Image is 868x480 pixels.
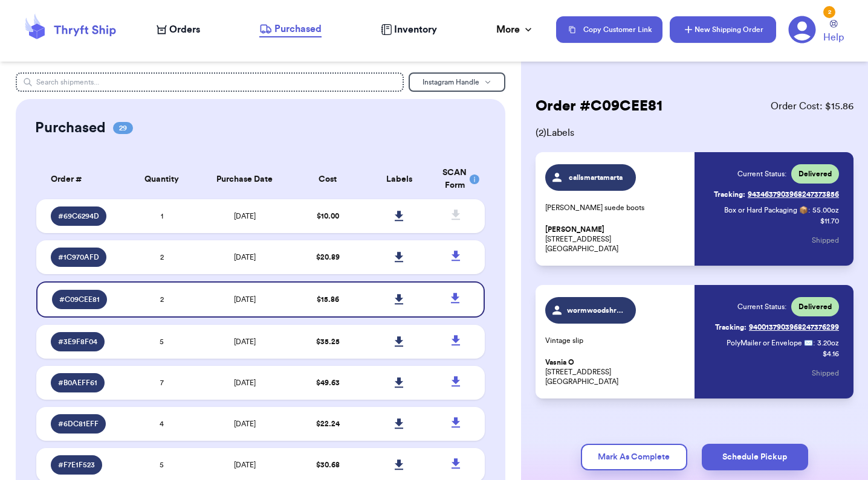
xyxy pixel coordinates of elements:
[381,22,437,37] a: Inventory
[16,72,404,92] input: Search shipments...
[292,159,364,199] th: Cost
[536,97,662,116] h2: Order # C09CEE81
[545,225,604,234] span: [PERSON_NAME]
[423,78,479,86] span: Instagram Handle
[771,99,853,114] span: Order Cost: $ 15.86
[274,22,322,36] span: Purchased
[823,349,839,359] p: $ 4.16
[812,360,839,386] button: Shipped
[234,213,256,220] span: [DATE]
[316,338,340,345] span: $ 35.25
[317,296,339,303] span: $ 15.86
[161,213,163,220] span: 1
[58,460,95,470] span: # F7E1F523
[581,444,687,470] button: Mark As Complete
[715,318,839,337] a: Tracking:9400137903968247376299
[316,420,340,427] span: $ 22.24
[545,336,687,345] p: Vintage slip
[808,205,810,215] span: :
[409,72,505,92] button: Instagram Handle
[160,461,164,469] span: 5
[234,379,256,386] span: [DATE]
[169,22,200,37] span: Orders
[823,20,844,45] a: Help
[737,169,786,179] span: Current Status:
[160,338,164,345] span: 5
[567,173,624,182] span: callsmartamarta
[812,227,839,254] button: Shipped
[160,379,164,386] span: 7
[234,254,256,261] span: [DATE]
[813,338,815,348] span: :
[160,254,164,261] span: 2
[160,296,164,303] span: 2
[316,379,340,386] span: $ 49.63
[317,213,339,220] span: $ 10.00
[157,22,200,37] a: Orders
[234,338,256,345] span: [DATE]
[788,16,816,43] a: 2
[714,185,839,204] a: Tracking:9434637903968247373856
[737,302,786,312] span: Current Status:
[567,306,624,315] span: wormwoodshrub
[316,461,340,469] span: $ 30.68
[798,169,832,179] span: Delivered
[823,6,835,18] div: 2
[727,339,813,347] span: PolyMailer or Envelope ✉️
[363,159,435,199] th: Labels
[234,420,256,427] span: [DATE]
[36,159,126,199] th: Order #
[536,126,853,140] span: ( 2 ) Labels
[545,203,687,213] p: [PERSON_NAME] suede boots
[58,378,97,388] span: # B0AEFF61
[812,205,839,215] span: 55.00 oz
[715,322,747,332] span: Tracking:
[442,167,470,192] div: SCAN Form
[724,206,808,214] span: Box or Hard Packaging 📦
[234,461,256,469] span: [DATE]
[545,358,574,367] span: Vasnia O
[58,337,97,347] span: # 3E9F8F04
[113,122,133,134] span: 29
[259,22,322,37] a: Purchased
[58,211,99,221] span: # 69C6294D
[160,420,164,427] span: 4
[198,159,292,199] th: Purchase Date
[823,30,844,45] span: Help
[394,22,437,37] span: Inventory
[714,190,745,199] span: Tracking:
[702,444,808,470] button: Schedule Pickup
[59,295,100,304] span: # C09CEE81
[798,302,832,312] span: Delivered
[670,16,776,43] button: New Shipping Order
[556,16,662,43] button: Copy Customer Link
[817,338,839,348] span: 3.20 oz
[58,252,99,262] span: # 1C970AFD
[35,118,106,138] h2: Purchased
[316,254,340,261] span: $ 20.89
[126,159,198,199] th: Quantity
[234,296,256,303] span: [DATE]
[545,225,687,254] p: [STREET_ADDRESS] [GEOGRAPHIC_DATA]
[58,419,99,429] span: # 6DC81EFF
[496,22,534,37] div: More
[820,216,839,226] p: $ 11.70
[545,357,687,386] p: [STREET_ADDRESS] [GEOGRAPHIC_DATA]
